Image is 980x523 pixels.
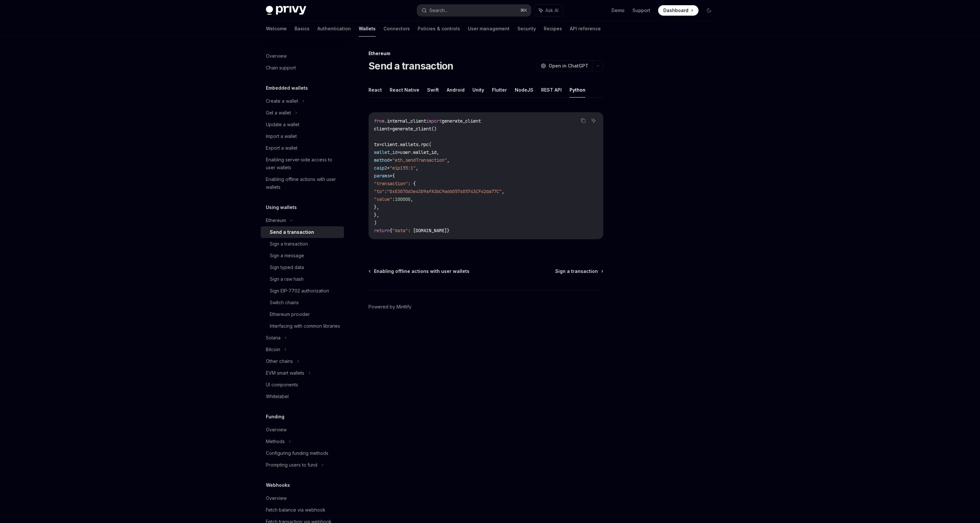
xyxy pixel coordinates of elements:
span: "data" [392,228,408,233]
a: Enabling offline actions with user wallets [369,268,469,275]
div: Sign EIP-7702 authorization [270,287,329,295]
span: return [374,228,390,233]
span: = [379,142,382,147]
span: tx [374,142,379,147]
a: UI components [261,379,344,391]
span: generate_client() [392,126,437,132]
a: Sign typed data [261,261,344,273]
span: , [447,157,450,163]
a: Demo [612,7,625,14]
div: Update a wallet [266,121,299,128]
a: Welcome [266,21,287,37]
a: Update a wallet [261,119,344,130]
span: , [416,165,418,171]
a: Overview [261,492,344,504]
a: User management [468,21,510,37]
div: Sign a transaction [270,240,308,248]
div: Export a wallet [266,144,297,152]
div: Solana [266,334,281,342]
a: Export a wallet [261,142,344,154]
div: Other chains [266,357,293,365]
a: Powered by Mintlify [368,304,411,310]
a: Chain support [261,62,344,74]
button: Open in ChatGPT [537,60,592,71]
img: dark logo [266,6,306,15]
span: "to" [374,188,384,194]
a: Sign a raw hash [261,273,344,285]
div: Get a wallet [266,109,291,117]
span: "eip155:1" [390,165,416,171]
h5: Embedded wallets [266,84,308,92]
span: import [426,118,442,124]
button: Flutter [492,82,507,97]
div: UI components [266,381,298,389]
a: Import a wallet [261,130,344,142]
button: Search...⌘K [417,5,531,16]
a: Fetch balance via webhook [261,504,344,516]
a: Connectors [383,21,410,37]
a: Recipes [544,21,562,37]
span: method [374,157,390,163]
span: = [390,157,392,163]
a: Sign a message [261,250,344,261]
span: Enabling offline actions with user wallets [374,268,469,275]
span: { [390,228,392,233]
div: Methods [266,438,285,445]
span: : [392,196,395,202]
span: : { [408,181,416,187]
span: "0xE3070d3e4309afA3bC9a6b057685743CF42da77C" [387,188,502,194]
a: Wallets [359,21,376,37]
span: Sign a transaction [555,268,598,275]
span: wallet_id [374,149,397,155]
h5: Using wallets [266,203,297,211]
div: Overview [266,494,287,502]
div: Create a wallet [266,97,298,105]
button: Python [569,82,585,97]
span: , [502,188,504,194]
span: from [374,118,384,124]
div: Sign a raw hash [270,275,304,283]
div: Prompting users to fund [266,461,317,469]
div: Send a transaction [270,228,314,236]
div: Bitcoin [266,346,280,353]
a: Configuring funding methods [261,447,344,459]
div: Ethereum [266,217,286,224]
span: 100000 [395,196,411,202]
h1: Send a transaction [368,60,454,72]
a: Sign a transaction [555,268,603,275]
span: }, [374,212,379,218]
a: Ethereum provider [261,308,344,320]
span: client.wallets.rpc( [382,142,431,147]
span: Dashboard [663,7,688,14]
span: user.wallet_id, [400,149,439,155]
div: Enabling server-side access to user wallets [266,156,340,172]
span: = [387,165,390,171]
div: Interfacing with common libraries [270,322,340,330]
a: Dashboard [658,5,699,16]
div: Enabling offline actions with user wallets [266,175,340,191]
span: caip2 [374,165,387,171]
span: = [390,126,392,132]
span: .internal_client [384,118,426,124]
div: Import a wallet [266,132,297,140]
h5: Webhooks [266,481,290,489]
span: : [384,188,387,194]
a: Policies & controls [418,21,460,37]
span: = [397,149,400,155]
span: generate_client [442,118,481,124]
div: Chain support [266,64,296,72]
div: Sign a message [270,252,304,260]
a: Authentication [317,21,351,37]
div: Switch chains [270,299,299,306]
span: params [374,173,390,179]
span: "transaction" [374,181,408,187]
button: React Native [390,82,419,97]
span: : [DOMAIN_NAME]} [408,228,450,233]
div: Overview [266,426,287,434]
button: Toggle dark mode [704,5,714,16]
span: Ask AI [545,7,558,14]
div: Ethereum provider [270,310,310,318]
div: EVM smart wallets [266,369,304,377]
a: Enabling server-side access to user wallets [261,154,344,173]
span: ⌘ K [520,8,527,13]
